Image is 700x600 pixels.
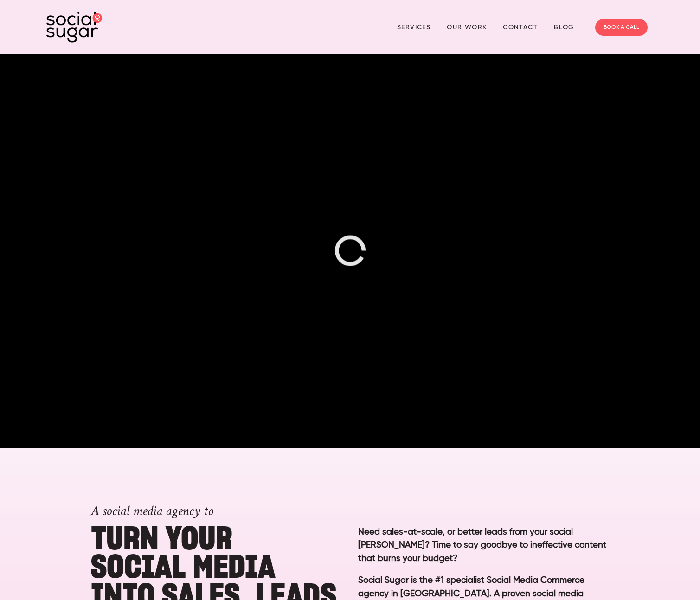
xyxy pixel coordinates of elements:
p: Need sales-at-scale, or better leads from your social [PERSON_NAME]? Time to say goodbye to ineff... [358,526,609,566]
a: Services [397,20,430,34]
img: SocialSugar [46,12,102,43]
a: Blog [554,20,574,34]
a: Contact [503,20,538,34]
a: BOOK A CALL [595,19,648,36]
span: A social media agency to [91,502,213,520]
a: Our Work [447,20,487,34]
